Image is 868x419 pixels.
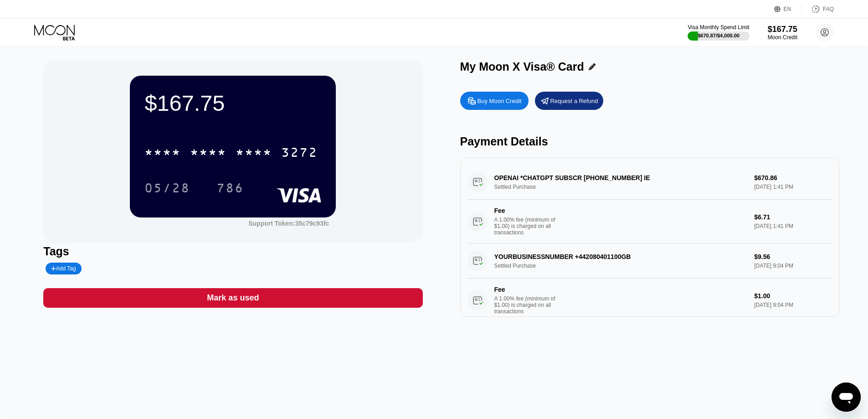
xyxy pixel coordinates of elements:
[467,279,832,322] div: FeeA 1.00% fee (minimum of $1.00) is charged on all transactions$1.00[DATE] 9:04 PM
[494,286,558,293] div: Fee
[248,220,329,227] div: Support Token:35c79c93fc
[460,60,584,73] div: My Moon X Visa® Card
[138,176,197,199] div: 05/28
[494,207,558,214] div: Fee
[207,293,259,303] div: Mark as used
[823,6,834,12] div: FAQ
[216,182,244,197] div: 786
[210,176,251,199] div: 786
[688,24,749,41] div: Visa Monthly Spend Limit$670.87/$4,000.00
[832,383,861,412] iframe: Button to launch messaging window
[802,5,834,14] div: FAQ
[535,92,603,110] div: Request a Refund
[494,217,563,236] div: A 1.00% fee (minimum of $1.00) is charged on all transactions
[768,25,797,41] div: $167.75Moon Credit
[460,135,839,148] div: Payment Details
[281,146,318,161] div: 3272
[550,97,598,105] div: Request a Refund
[754,223,832,229] div: [DATE] 1:41 PM
[494,295,563,315] div: A 1.00% fee (minimum of $1.00) is charged on all transactions
[144,182,190,197] div: 05/28
[144,90,321,116] div: $167.75
[768,25,797,34] div: $167.75
[754,302,832,308] div: [DATE] 9:04 PM
[754,213,832,221] div: $6.71
[784,6,791,12] div: EN
[478,97,522,105] div: Buy Moon Credit
[51,265,76,272] div: Add Tag
[43,245,422,258] div: Tags
[698,33,740,38] div: $670.87 / $4,000.00
[768,34,797,41] div: Moon Credit
[467,200,832,243] div: FeeA 1.00% fee (minimum of $1.00) is charged on all transactions$6.71[DATE] 1:41 PM
[774,5,802,14] div: EN
[248,220,329,227] div: Support Token: 35c79c93fc
[688,24,749,31] div: Visa Monthly Spend Limit
[754,292,832,300] div: $1.00
[460,92,529,110] div: Buy Moon Credit
[43,288,422,308] div: Mark as used
[46,263,81,274] div: Add Tag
